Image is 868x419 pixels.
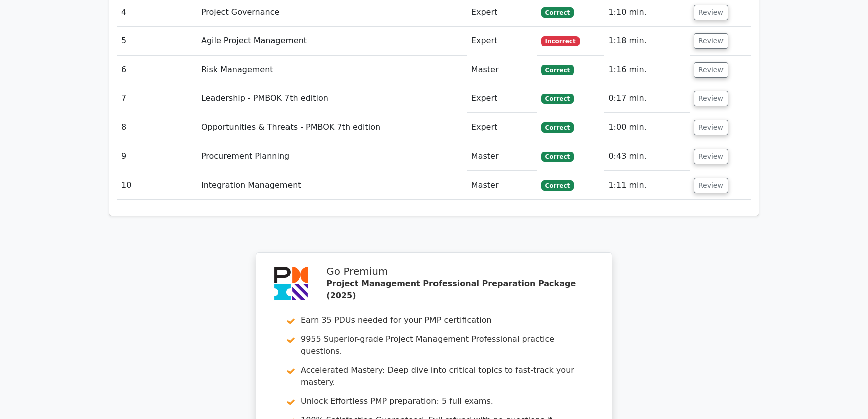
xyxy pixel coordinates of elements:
td: Procurement Planning [197,142,467,171]
td: 7 [117,84,197,113]
td: Expert [467,27,537,55]
td: Expert [467,113,537,142]
button: Review [694,91,728,106]
td: 1:18 min. [604,27,690,55]
span: Incorrect [541,36,580,46]
td: 10 [117,171,197,200]
td: 5 [117,27,197,55]
button: Review [694,33,728,49]
td: 6 [117,56,197,84]
span: Correct [541,152,574,162]
td: 8 [117,113,197,142]
td: 1:11 min. [604,171,690,200]
span: Correct [541,122,574,132]
td: 9 [117,142,197,171]
td: Risk Management [197,56,467,84]
td: Agile Project Management [197,27,467,55]
button: Review [694,120,728,135]
td: 0:43 min. [604,142,690,171]
span: Correct [541,65,574,75]
span: Correct [541,94,574,104]
td: 1:16 min. [604,56,690,84]
td: Opportunities & Threats - PMBOK 7th edition [197,113,467,142]
td: 1:00 min. [604,113,690,142]
td: Integration Management [197,171,467,200]
span: Correct [541,180,574,190]
td: Leadership - PMBOK 7th edition [197,84,467,113]
button: Review [694,178,728,193]
td: Master [467,56,537,84]
button: Review [694,5,728,20]
button: Review [694,149,728,164]
button: Review [694,62,728,78]
td: Expert [467,84,537,113]
span: Correct [541,7,574,17]
td: Master [467,142,537,171]
td: 0:17 min. [604,84,690,113]
td: Master [467,171,537,200]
